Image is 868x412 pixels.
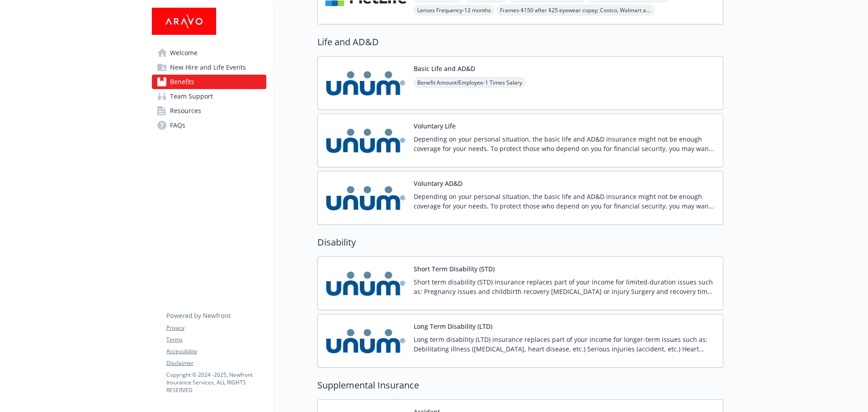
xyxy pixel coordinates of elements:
h2: Disability [317,236,723,249]
p: Depending on your personal situation, the basic life and AD&D insurance might not be enough cover... [414,134,716,153]
img: UNUM carrier logo [325,322,406,360]
h2: Supplemental Insurance [317,379,723,392]
p: Short term disability (STD) insurance replaces part of your income for limited-duration issues su... [414,277,716,296]
span: New Hire and Life Events [170,60,246,75]
a: Team Support [152,89,266,104]
span: FAQs [170,118,185,133]
h2: Life and AD&D [317,35,723,49]
a: FAQs [152,118,266,133]
span: Resources [170,104,201,118]
span: Benefits [170,75,194,89]
a: Resources [152,104,266,118]
a: Welcome [152,46,266,60]
button: Long Term Disability (LTD) [414,322,492,331]
span: Lenses Frequency - 12 months [414,5,495,16]
button: Voluntary Life [414,121,456,131]
button: Short Term Disability (STD) [414,264,495,274]
span: Benefit Amount/Employee - 1 Times Salary [414,77,526,88]
button: Voluntary AD&D [414,179,462,188]
a: Privacy [166,324,266,332]
button: Basic Life and AD&D [414,64,475,73]
p: Copyright © 2024 - 2025 , Newfront Insurance Services, ALL RIGHTS RESERVED [166,371,266,394]
span: Frames - $150 after $25 eyewear copay; Costco, Walmart and [PERSON_NAME]’s Club: $85 allowance af... [496,5,655,16]
img: UNUM carrier logo [325,264,406,303]
a: Disclaimer [166,359,266,367]
p: Long term disability (LTD) insurance replaces part of your income for longer-term issues such as:... [414,335,716,354]
a: Benefits [152,75,266,89]
img: UNUM carrier logo [325,179,406,217]
p: Depending on your personal situation, the basic life and AD&D insurance might not be enough cover... [414,192,716,211]
a: New Hire and Life Events [152,60,266,75]
img: UNUM carrier logo [325,64,406,102]
span: Team Support [170,89,213,104]
img: UNUM carrier logo [325,121,406,160]
span: Welcome [170,46,198,60]
a: Accessibility [166,347,266,355]
a: Terms [166,336,266,344]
